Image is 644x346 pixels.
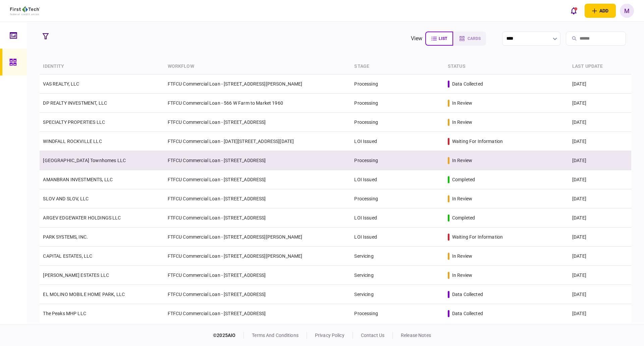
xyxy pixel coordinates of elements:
[43,311,86,316] a: The Peaks MHP LLC
[351,189,444,208] td: Processing
[164,208,351,228] td: FTFCU Commercial Loan - [STREET_ADDRESS]
[164,151,351,170] td: FTFCU Commercial Loan - [STREET_ADDRESS]
[43,273,109,278] a: [PERSON_NAME] ESTATES LLC
[40,59,164,75] th: identity
[452,310,483,317] div: data collected
[164,285,351,304] td: FTFCU Commercial Loan - [STREET_ADDRESS]
[452,291,483,298] div: data collected
[452,272,472,279] div: in review
[252,333,299,338] a: terms and conditions
[351,75,444,94] td: Processing
[569,304,631,323] td: [DATE]
[401,333,431,338] a: release notes
[351,151,444,170] td: Processing
[452,138,503,145] div: waiting for information
[569,151,631,170] td: [DATE]
[43,139,102,144] a: WINDFALL ROCKVILLE LLC
[351,132,444,151] td: LOI Issued
[411,35,423,43] div: view
[439,36,447,41] span: list
[452,119,472,126] div: in review
[351,208,444,228] td: LOI Issued
[361,333,384,338] a: contact us
[452,214,475,221] div: completed
[43,177,113,182] a: AMANBRAN INVESTMENTS, LLC
[569,285,631,304] td: [DATE]
[164,113,351,132] td: FTFCU Commercial Loan - [STREET_ADDRESS]
[43,215,121,220] a: ARGEV EDGEWATER HOLDINGS LLC
[351,170,444,189] td: LOI Issued
[43,119,105,125] a: SPECIALTY PROPERTIES LLC
[43,253,92,259] a: CAPITAL ESTATES, LLC
[569,247,631,266] td: [DATE]
[351,228,444,247] td: LOI Issued
[315,333,344,338] a: privacy policy
[569,170,631,189] td: [DATE]
[43,196,89,201] a: SLOV AND SLOV, LLC
[567,4,581,18] button: open notifications list
[444,59,569,75] th: status
[452,195,472,202] div: in review
[569,75,631,94] td: [DATE]
[10,6,40,15] img: client company logo
[620,4,634,18] button: M
[569,228,631,247] td: [DATE]
[164,304,351,323] td: FTFCU Commercial Loan - [STREET_ADDRESS]
[569,94,631,113] td: [DATE]
[569,59,631,75] th: last update
[452,176,475,183] div: completed
[452,100,472,106] div: in review
[164,266,351,285] td: FTFCU Commercial Loan - [STREET_ADDRESS]
[351,247,444,266] td: Servicing
[43,100,107,106] a: DP REALTY INVESTMENT, LLC
[351,285,444,304] td: Servicing
[213,332,244,339] div: © 2025 AIO
[585,4,616,18] button: open adding identity options
[351,266,444,285] td: Servicing
[164,247,351,266] td: FTFCU Commercial Loan - [STREET_ADDRESS][PERSON_NAME]
[164,59,351,75] th: workflow
[351,113,444,132] td: Processing
[569,266,631,285] td: [DATE]
[425,32,453,46] button: list
[453,32,486,46] button: cards
[351,94,444,113] td: Processing
[452,157,472,164] div: in review
[569,208,631,228] td: [DATE]
[43,234,88,240] a: PARK SYSTEMS, INC.
[569,189,631,208] td: [DATE]
[43,158,126,163] a: [GEOGRAPHIC_DATA] Townhomes LLC
[43,81,79,87] a: VAS REALTY, LLC
[569,132,631,151] td: [DATE]
[164,170,351,189] td: FTFCU Commercial Loan - [STREET_ADDRESS]
[164,75,351,94] td: FTFCU Commercial Loan - [STREET_ADDRESS][PERSON_NAME]
[164,228,351,247] td: FTFCU Commercial Loan - [STREET_ADDRESS][PERSON_NAME]
[164,189,351,208] td: FTFCU Commercial Loan - [STREET_ADDRESS]
[569,113,631,132] td: [DATE]
[164,132,351,151] td: FTFCU Commercial Loan - [DATE][STREET_ADDRESS][DATE]
[452,253,472,259] div: in review
[351,304,444,323] td: Processing
[43,292,125,297] a: EL MOLINO MOBILE HOME PARK, LLC
[452,81,483,87] div: data collected
[468,36,481,41] span: cards
[164,94,351,113] td: FTFCU Commercial Loan - 566 W Farm to Market 1960
[351,59,444,75] th: stage
[452,234,503,240] div: waiting for information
